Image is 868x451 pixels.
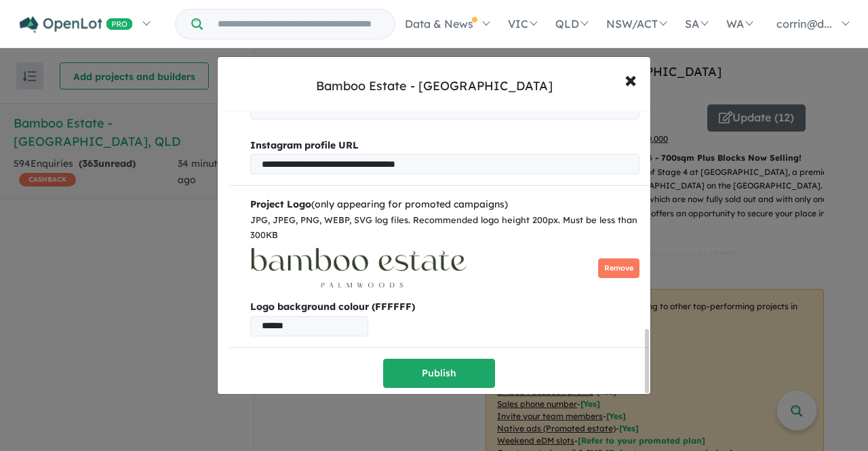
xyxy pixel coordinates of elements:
[776,17,832,31] span: corrin@d...
[383,359,495,388] button: Publish
[250,197,639,213] div: (only appearing for promoted campaigns)
[625,64,637,94] span: ×
[20,16,133,33] img: Openlot PRO Logo White
[598,258,639,278] button: Remove
[250,198,311,210] b: Project Logo
[250,299,639,315] b: Logo background colour (FFFFFF)
[250,248,467,288] img: Bamboo%20Estate%20-%20Palmwoods%20Logo.png
[250,139,359,151] b: Instagram profile URL
[205,9,392,39] input: Try estate name, suburb, builder or developer
[316,77,553,95] div: Bamboo Estate - [GEOGRAPHIC_DATA]
[250,213,639,243] div: JPG, JPEG, PNG, WEBP, SVG log files. Recommended logo height 200px. Must be less than 300KB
